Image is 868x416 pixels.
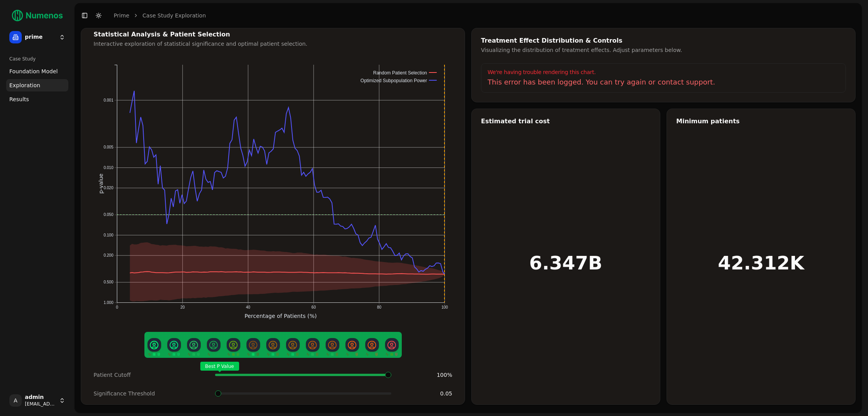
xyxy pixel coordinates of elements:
text: 80 [377,305,382,309]
div: Treatment Effect Distribution & Controls [481,38,846,44]
text: 0.001 [104,98,113,102]
div: Statistical Analysis & Patient Selection [94,31,452,38]
span: Best P Value [200,362,239,371]
a: Results [6,93,68,105]
text: 100 [441,305,448,309]
div: Case Study [6,53,68,65]
div: This error has been logged. You can try again or contact support. [488,77,839,88]
button: Aadmin[EMAIL_ADDRESS] [6,391,68,410]
h1: 42.312K [718,254,804,272]
text: 60 [311,305,316,309]
text: 40 [246,305,251,309]
a: Exploration [6,79,68,91]
div: Interactive exploration of statistical significance and optimal patient selection. [94,40,452,48]
span: Foundation Model [9,67,58,75]
a: Foundation Model [6,65,68,78]
text: 0.005 [104,145,113,149]
button: prime [6,28,68,47]
div: Visualizing the distribution of treatment effects. Adjust parameters below. [481,46,846,54]
nav: breadcrumb [114,12,206,19]
text: Optimized Subpopulation Power [361,78,427,83]
span: [EMAIL_ADDRESS] [25,401,56,407]
div: Significance Threshold [94,390,209,397]
text: Percentage of Patients (%) [245,313,317,319]
text: p-value [98,174,104,194]
a: prime [114,12,129,19]
text: 0.050 [104,212,113,217]
span: prime [25,34,56,41]
span: A [9,394,22,407]
a: Case Study Exploration [142,12,206,19]
text: 20 [181,305,185,309]
text: 0.020 [104,186,113,190]
span: admin [25,394,56,401]
img: Numenos [6,6,68,25]
div: We're having trouble rendering this chart. [488,68,839,76]
text: 0.010 [104,166,113,170]
text: 1.000 [104,300,113,305]
div: 0.05 [398,390,452,397]
span: Exploration [9,81,40,89]
text: Random Patient Selection [373,70,427,76]
text: 0.100 [104,233,113,237]
h1: 6.347B [529,254,602,272]
span: Results [9,95,29,103]
text: 0 [116,305,118,309]
div: Patient Cutoff [94,371,209,379]
text: 0.200 [104,253,113,257]
div: 100 % [398,371,452,379]
text: 0.500 [104,280,113,284]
